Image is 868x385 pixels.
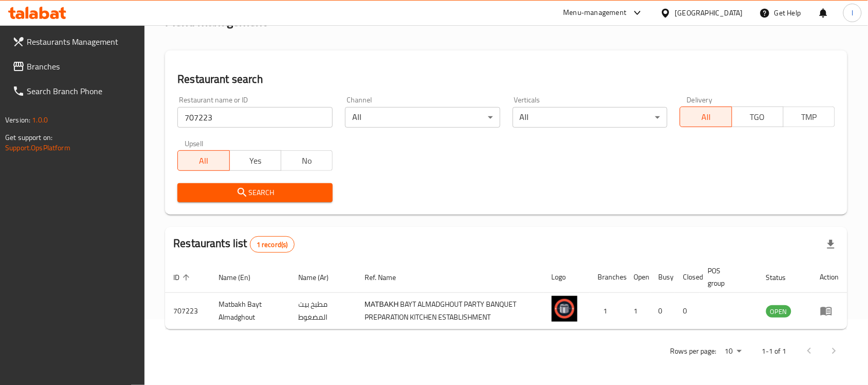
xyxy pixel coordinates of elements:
div: [GEOGRAPHIC_DATA] [675,7,743,19]
span: Name (Ar) [298,271,342,284]
span: Ref. Name [365,271,409,284]
td: 1 [590,293,626,329]
label: Upsell [185,140,204,147]
div: All [513,107,668,128]
th: Logo [544,261,590,293]
a: Search Branch Phone [4,79,145,103]
span: All [684,110,728,125]
td: 0 [675,293,700,329]
td: Matbakh Bayt Almadghout [210,293,290,329]
th: Branches [590,261,626,293]
span: ID [173,271,193,284]
button: No [281,150,333,171]
td: 1 [626,293,650,329]
button: Search [177,183,333,202]
input: Search for restaurant name or ID.. [177,107,333,128]
a: Restaurants Management [4,29,145,54]
span: Get support on: [5,131,52,144]
td: مطبخ بيت المضغوط [290,293,356,329]
span: No [285,153,329,168]
label: Delivery [687,96,713,103]
span: 1.0.0 [32,113,48,127]
div: Menu-management [564,7,627,19]
h2: Restaurant search [177,72,835,87]
span: Search [186,186,324,199]
span: Restaurants Management [27,36,137,48]
div: Export file [819,232,843,257]
span: Yes [234,153,277,168]
div: Rows per page: [721,344,746,359]
div: OPEN [766,305,791,318]
td: ΜΑΤΒΑΚΗ BAYT ALMADGHOUT PARTY BANQUET PREPARATION KITCHEN ESTABLISHMENT [356,293,544,329]
span: POS group [708,265,746,289]
img: Matbakh Bayt Almadghout [552,296,577,322]
div: Total records count [250,236,295,253]
h2: Menu management [165,13,266,30]
span: OPEN [766,306,791,318]
th: Closed [675,261,700,293]
div: All [345,107,500,128]
span: All [182,153,225,168]
span: TMP [788,110,831,125]
table: enhanced table [165,261,847,329]
span: TGO [736,110,780,125]
a: Branches [4,54,145,79]
button: TGO [732,107,784,127]
td: 0 [650,293,675,329]
span: Name (En) [219,271,264,284]
p: 1-1 of 1 [762,345,787,358]
button: All [177,150,229,171]
td: 707223 [165,293,210,329]
a: Support.OpsPlatform [5,141,70,154]
div: Menu [820,305,839,317]
h2: Restaurants list [173,236,294,253]
button: All [680,107,732,127]
th: Action [812,261,847,293]
button: TMP [783,107,835,127]
th: Busy [650,261,675,293]
button: Yes [229,150,281,171]
span: Status [766,271,800,284]
span: l [852,7,853,19]
th: Open [626,261,650,293]
span: 1 record(s) [250,240,294,250]
span: Search Branch Phone [27,85,137,97]
span: Version: [5,113,30,127]
span: Branches [27,60,137,73]
p: Rows per page: [671,345,717,358]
